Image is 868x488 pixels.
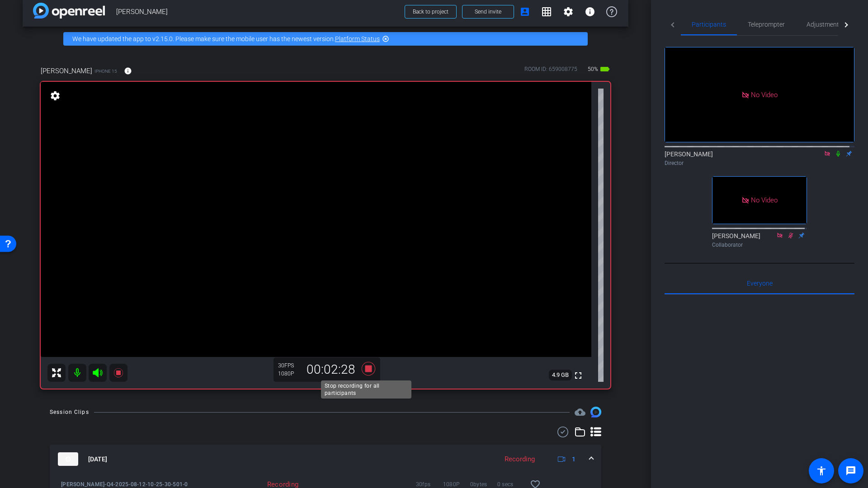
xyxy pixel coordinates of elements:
div: [PERSON_NAME] [712,231,807,249]
img: app-logo [33,3,105,19]
div: Recording [500,454,539,465]
mat-icon: cloud_upload [575,407,585,418]
mat-icon: account_box [519,6,530,17]
button: Send invite [462,5,514,19]
span: 1 [572,455,576,464]
div: Stop recording for all participants [321,380,411,399]
span: No Video [751,196,778,204]
mat-expansion-panel-header: thumb-nail[DATE]Recording1 [50,445,601,474]
mat-icon: grid_on [541,6,552,17]
div: Session Clips [50,408,89,417]
span: Participants [692,21,726,28]
mat-icon: battery_std [599,64,610,75]
span: 50% [586,62,599,76]
mat-icon: settings [563,6,574,17]
div: 30 [278,362,301,369]
img: thumb-nail [58,452,78,466]
mat-icon: highlight_off [382,35,389,42]
mat-icon: accessibility [816,465,827,476]
div: 1080P [278,370,301,377]
mat-icon: message [845,465,856,476]
span: [DATE] [88,455,107,464]
span: Send invite [475,8,501,15]
mat-icon: info [124,67,132,75]
span: iPhone 15 [94,68,117,75]
mat-icon: fullscreen [573,370,584,381]
div: ROOM ID: 659008775 [524,65,577,78]
img: Session clips [590,407,601,418]
span: Adjustments [807,21,842,28]
div: Collaborator [712,241,807,249]
span: Back to project [413,9,448,15]
span: FPS [284,362,294,369]
span: 4.9 GB [549,370,572,380]
mat-icon: settings [49,90,61,101]
mat-icon: info [585,6,595,17]
button: Back to project [405,5,457,19]
a: Platform Status [335,35,380,42]
span: Everyone [747,280,773,286]
div: Director [665,159,854,167]
div: We have updated the app to v2.15.0. Please make sure the mobile user has the newest version. [63,32,588,46]
span: Destinations for your clips [575,407,585,418]
div: 00:02:28 [301,362,361,377]
span: No Video [751,90,778,99]
span: Teleprompter [748,21,785,28]
span: [PERSON_NAME] [41,66,92,76]
div: [PERSON_NAME] [665,150,854,167]
span: [PERSON_NAME] [116,3,399,21]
